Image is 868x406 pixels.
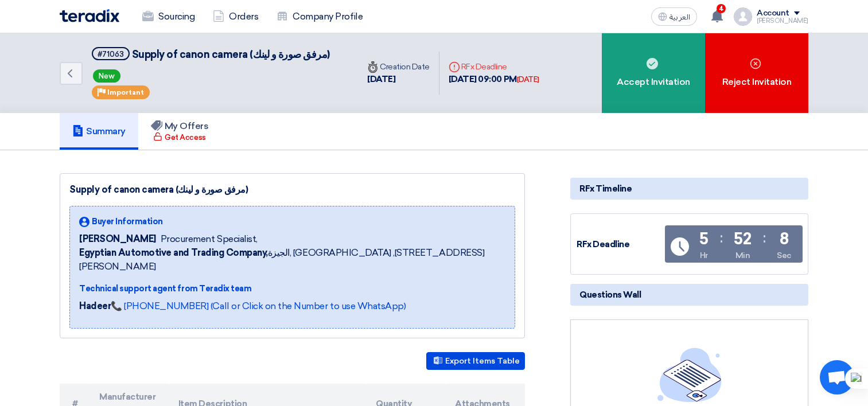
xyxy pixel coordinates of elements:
[579,288,641,301] span: Questions Wall
[60,113,138,150] a: Summary
[602,33,705,113] div: Accept Invitation
[132,48,330,61] span: Supply of canon camera (مرفق صورة و لينك)
[651,7,697,26] button: العربية
[98,50,124,58] div: #71063
[757,18,808,24] div: [PERSON_NAME]
[734,231,751,247] div: 52
[79,300,111,311] strong: Hadeer
[720,228,723,248] div: :
[60,9,119,22] img: Teradix logo
[780,231,789,247] div: 8
[79,232,156,246] span: [PERSON_NAME]
[763,228,766,248] div: :
[717,4,726,13] span: 4
[72,126,126,137] h5: Summary
[153,132,205,143] div: Get Access
[79,247,268,258] b: Egyptian Automotive and Trading Company,
[92,47,330,61] h5: Supply of canon camera (مرفق صورة و لينك)
[111,300,406,311] a: 📞 [PHONE_NUMBER] (Call or Click on the Number to use WhatsApp)
[670,13,690,21] span: العربية
[107,88,144,96] span: Important
[133,4,204,29] a: Sourcing
[79,283,505,295] div: Technical support agent from Teradix team
[138,113,221,150] a: My Offers Get Access
[92,216,163,228] span: Buyer Information
[161,232,258,246] span: Procurement Specialist,
[577,238,663,251] div: RFx Deadline
[705,33,808,113] div: Reject Invitation
[735,249,750,261] div: Min
[204,4,267,29] a: Orders
[699,231,709,247] div: 5
[570,178,808,200] div: RFx Timeline
[69,183,515,197] div: Supply of canon camera (مرفق صورة و لينك)
[777,249,791,261] div: Sec
[449,73,539,86] div: [DATE] 09:00 PM
[449,61,539,73] div: RFx Deadline
[820,360,854,395] a: Open chat
[517,74,539,85] div: [DATE]
[426,352,525,370] button: Export Items Table
[657,348,722,401] img: empty_state_list.svg
[757,9,789,18] div: Account
[367,61,430,73] div: Creation Date
[734,7,752,26] img: profile_test.png
[151,120,209,132] h5: My Offers
[93,69,120,83] span: New
[79,246,505,274] span: الجيزة, [GEOGRAPHIC_DATA] ,[STREET_ADDRESS][PERSON_NAME]
[367,73,430,86] div: [DATE]
[700,249,708,261] div: Hr
[267,4,372,29] a: Company Profile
